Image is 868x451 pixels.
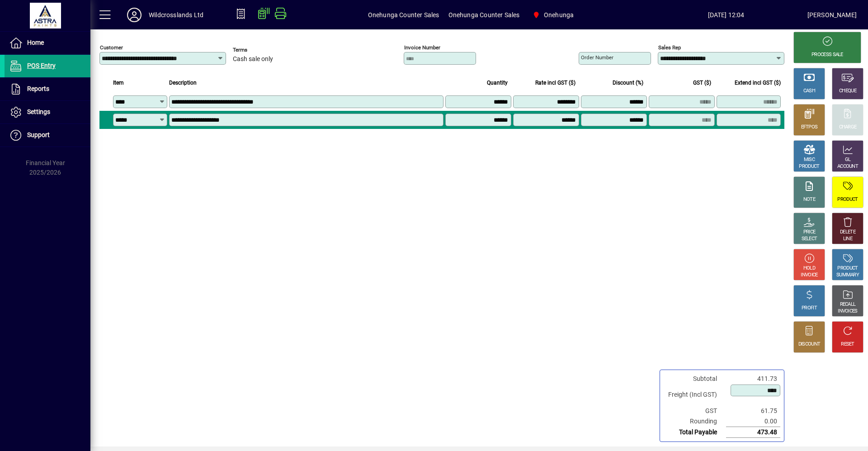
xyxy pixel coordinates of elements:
[233,56,273,63] span: Cash sale only
[664,374,726,384] td: Subtotal
[803,229,816,236] div: PRICE
[840,301,856,308] div: RECALL
[120,7,149,23] button: Profile
[837,163,858,170] div: ACCOUNT
[801,272,817,279] div: INVOICE
[841,341,854,348] div: RESET
[169,78,197,88] span: Description
[5,124,90,147] a: Support
[839,88,856,95] div: CHEQUE
[658,44,681,51] mat-label: Sales rep
[100,44,123,51] mat-label: Customer
[798,341,820,348] div: DISCOUNT
[838,308,857,315] div: INVOICES
[613,78,643,88] span: Discount (%)
[799,163,819,170] div: PRODUCT
[693,78,711,88] span: GST ($)
[735,78,781,88] span: Extend incl GST ($)
[664,406,726,416] td: GST
[803,265,815,272] div: HOLD
[837,196,858,203] div: PRODUCT
[5,78,90,100] a: Reports
[804,157,815,163] div: MISC
[726,406,780,416] td: 61.75
[803,88,815,95] div: CASH
[27,39,44,46] span: Home
[528,7,577,23] span: Onehunga
[448,8,520,22] span: Onehunga Counter Sales
[845,157,851,163] div: GL
[27,131,50,138] span: Support
[645,8,807,22] span: [DATE] 12:04
[801,124,818,131] div: EFTPOS
[839,124,857,131] div: CHARGE
[404,44,440,51] mat-label: Invoice number
[837,265,858,272] div: PRODUCT
[843,236,852,242] div: LINE
[664,416,726,427] td: Rounding
[726,416,780,427] td: 0.00
[664,427,726,438] td: Total Payable
[27,108,50,115] span: Settings
[27,62,56,69] span: POS Entry
[233,47,287,53] span: Terms
[807,8,857,22] div: [PERSON_NAME]
[840,229,855,236] div: DELETE
[664,384,726,406] td: Freight (Incl GST)
[726,427,780,438] td: 473.48
[487,78,508,88] span: Quantity
[535,78,576,88] span: Rate incl GST ($)
[803,196,815,203] div: NOTE
[802,236,817,242] div: SELECT
[113,78,124,88] span: Item
[5,32,90,54] a: Home
[836,272,859,279] div: SUMMARY
[544,8,574,22] span: Onehunga
[149,8,203,22] div: Wildcrosslands Ltd
[581,54,613,61] mat-label: Order number
[802,305,817,312] div: PROFIT
[5,101,90,123] a: Settings
[27,85,49,92] span: Reports
[726,374,780,384] td: 411.73
[368,8,439,22] span: Onehunga Counter Sales
[811,52,843,58] div: PROCESS SALE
